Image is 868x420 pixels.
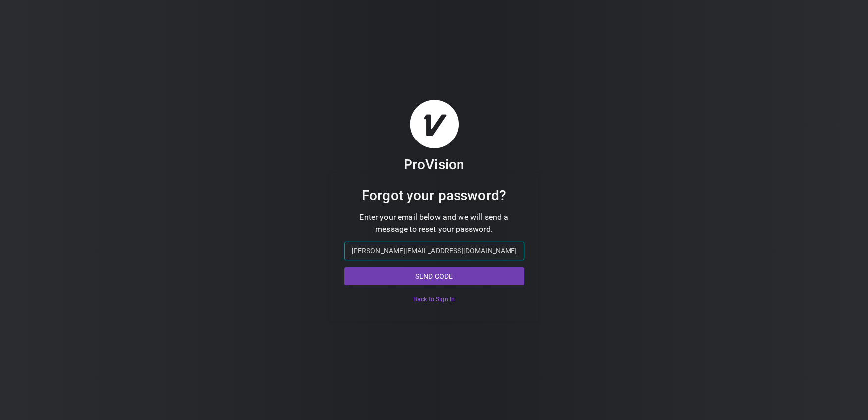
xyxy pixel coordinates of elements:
p: Enter your email below and we will send a message to reset your password. [344,211,524,235]
h3: ProVision [404,156,464,173]
button: Send code [344,267,524,285]
h3: Forgot your password? [344,187,524,204]
input: Enter your Email [344,242,524,260]
button: Back to Sign In [344,292,524,307]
